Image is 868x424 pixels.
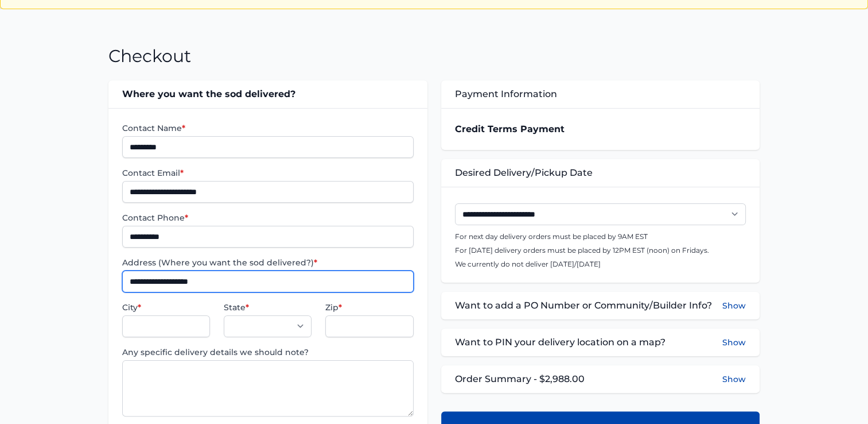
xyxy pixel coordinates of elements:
[122,302,210,313] label: City
[108,46,191,67] h1: Checkout
[441,80,760,108] div: Payment Information
[455,372,585,386] span: Order Summary - $2,988.00
[108,80,427,108] div: Where you want the sod delivered?
[122,167,413,179] label: Contact Email
[224,302,312,313] label: State
[122,122,413,134] label: Contact Name
[455,232,746,241] p: For next day delivery orders must be placed by 9AM EST
[455,124,565,134] strong: Credit Terms Payment
[122,346,413,358] label: Any specific delivery details we should note?
[441,159,760,187] div: Desired Delivery/Pickup Date
[122,212,413,223] label: Contact Phone
[455,336,665,349] span: Want to PIN your delivery location on a map?
[722,299,746,313] button: Show
[722,373,746,385] button: Show
[122,257,413,268] label: Address (Where you want the sod delivered?)
[722,336,746,349] button: Show
[455,299,712,313] span: Want to add a PO Number or Community/Builder Info?
[455,246,746,255] p: For [DATE] delivery orders must be placed by 12PM EST (noon) on Fridays.
[325,302,413,313] label: Zip
[455,260,746,269] p: We currently do not deliver [DATE]/[DATE]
